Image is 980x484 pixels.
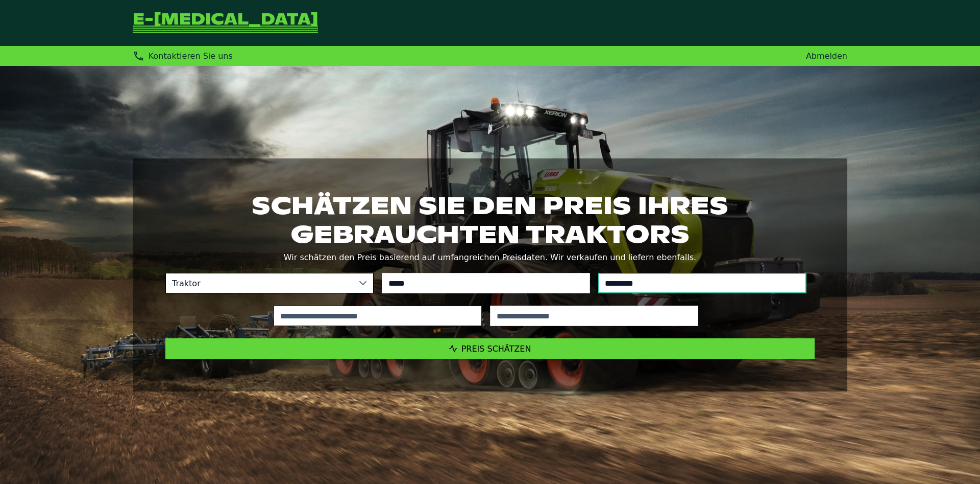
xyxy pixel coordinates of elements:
span: Kontaktieren Sie uns [149,51,233,61]
h1: Schätzen Sie den Preis Ihres gebrauchten Traktors [165,191,815,248]
a: Zurück zur Startseite [133,12,318,34]
a: Abmelden [806,51,847,61]
div: Kontaktieren Sie uns [133,50,233,62]
span: Traktor [166,273,353,293]
button: Preis schätzen [165,338,815,359]
span: Preis schätzen [461,344,531,354]
p: Wir schätzen den Preis basierend auf umfangreichen Preisdaten. Wir verkaufen und liefern ebenfalls. [165,250,815,265]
